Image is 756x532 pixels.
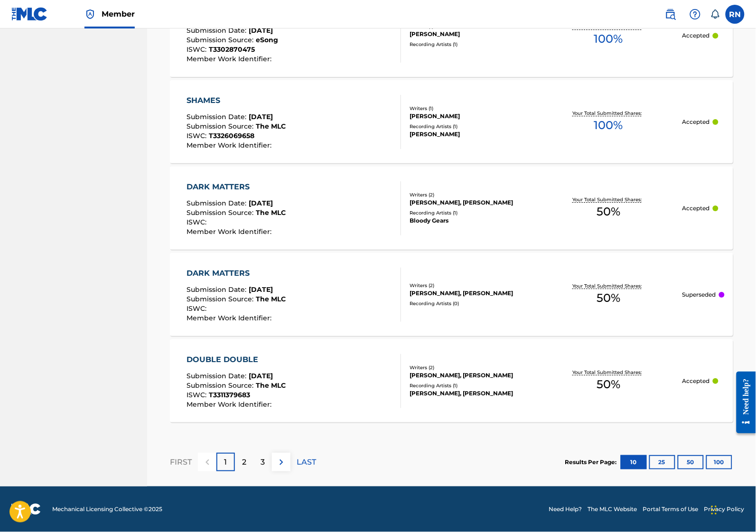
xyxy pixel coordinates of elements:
div: Recording Artists ( 0 ) [410,300,535,307]
div: [PERSON_NAME], [PERSON_NAME] [410,289,535,298]
p: Your Total Submitted Shares: [573,196,644,203]
p: 3 [261,457,265,468]
img: help [690,9,701,20]
a: Need Help? [549,505,582,513]
span: The MLC [256,381,286,390]
span: Member [102,9,135,19]
div: DOUBLE DOUBLE [187,354,286,365]
img: search [665,9,676,20]
span: 50 % [597,203,620,220]
button: 10 [621,455,647,469]
span: [DATE] [249,372,273,380]
div: Recording Artists ( 1 ) [410,41,535,48]
div: [PERSON_NAME], [PERSON_NAME] [410,389,535,398]
span: Submission Date : [187,112,249,121]
p: Your Total Submitted Shares: [573,369,644,376]
img: right [276,457,287,468]
span: The MLC [256,208,286,217]
div: [PERSON_NAME], [PERSON_NAME] [410,371,535,380]
span: Submission Source : [187,381,256,390]
span: ISWC : [187,304,209,313]
div: DARK MATTERS [187,181,286,193]
p: Accepted [682,377,710,385]
div: Bloody Gears [410,216,535,225]
a: Privacy Policy [704,505,745,513]
div: Notifications [710,9,720,19]
span: [DATE] [249,112,273,121]
span: The MLC [256,122,286,131]
div: [PERSON_NAME] [410,30,535,38]
div: Drag [711,496,717,524]
span: 100 % [594,30,623,47]
div: Writers ( 1 ) [410,105,535,112]
iframe: Chat Widget [709,486,756,532]
button: 50 [678,455,704,469]
button: 25 [649,455,675,469]
a: The MLC Website [588,505,637,513]
span: Mechanical Licensing Collective © 2025 [52,505,162,513]
p: Accepted [682,204,710,213]
div: Help [686,5,705,24]
a: DARK MATTERSSubmission Date:[DATE]Submission Source:The MLCISWC:Member Work Identifier:Writers (2... [170,167,733,250]
div: Recording Artists ( 1 ) [410,382,535,389]
div: DARK MATTERS [187,268,286,279]
a: DOUBLE DOUBLESubmission Date:[DATE]Submission Source:The MLCISWC:T3311379683Member Work Identifie... [170,339,733,422]
a: Public Search [661,5,680,24]
img: Top Rightsholder [84,9,96,20]
p: Superseded [682,290,716,299]
span: 50 % [597,289,620,307]
span: Submission Source : [187,122,256,131]
span: Submission Date : [187,199,249,207]
span: 100 % [594,117,623,134]
p: LAST [297,457,316,468]
span: Submission Date : [187,285,249,294]
span: T3326069658 [209,131,255,140]
a: SHAMESSubmission Date:[DATE]Submission Source:The MLCISWC:T3326069658Member Work Identifier:Write... [170,80,733,163]
p: Your Total Submitted Shares: [573,110,644,117]
div: Writers ( 2 ) [410,282,535,289]
a: DARK MATTERSSubmission Date:[DATE]Submission Source:The MLCISWC:Member Work Identifier:Writers (2... [170,253,733,336]
div: Recording Artists ( 1 ) [410,123,535,130]
button: 100 [706,455,732,469]
span: 50 % [597,376,620,393]
span: ISWC : [187,218,209,226]
span: eSong [256,36,279,44]
span: T3302870475 [209,45,255,54]
p: Accepted [682,31,710,40]
span: Member Work Identifier : [187,227,274,236]
p: 1 [224,457,227,468]
img: MLC Logo [11,7,48,21]
span: Submission Date : [187,26,249,35]
span: Submission Date : [187,372,249,380]
div: Writers ( 2 ) [410,364,535,371]
span: [DATE] [249,285,273,294]
div: User Menu [726,5,745,24]
span: T3311379683 [209,391,251,399]
span: Member Work Identifier : [187,141,274,149]
span: Submission Source : [187,295,256,303]
div: [PERSON_NAME], [PERSON_NAME] [410,198,535,207]
img: logo [11,504,41,515]
div: SHAMES [187,95,286,106]
span: Member Work Identifier : [187,400,274,409]
span: Member Work Identifier : [187,55,274,63]
span: ISWC : [187,45,209,54]
p: Your Total Submitted Shares: [573,282,644,289]
span: [DATE] [249,26,273,35]
span: Member Work Identifier : [187,314,274,322]
a: Portal Terms of Use [643,505,699,513]
p: FIRST [170,457,192,468]
iframe: Resource Center [729,364,756,440]
div: [PERSON_NAME] [410,112,535,121]
div: [PERSON_NAME] [410,130,535,139]
span: ISWC : [187,391,209,399]
p: Results Per Page: [565,458,619,467]
span: [DATE] [249,199,273,207]
div: Recording Artists ( 1 ) [410,209,535,216]
span: Submission Source : [187,36,256,44]
span: The MLC [256,295,286,303]
div: Writers ( 2 ) [410,191,535,198]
